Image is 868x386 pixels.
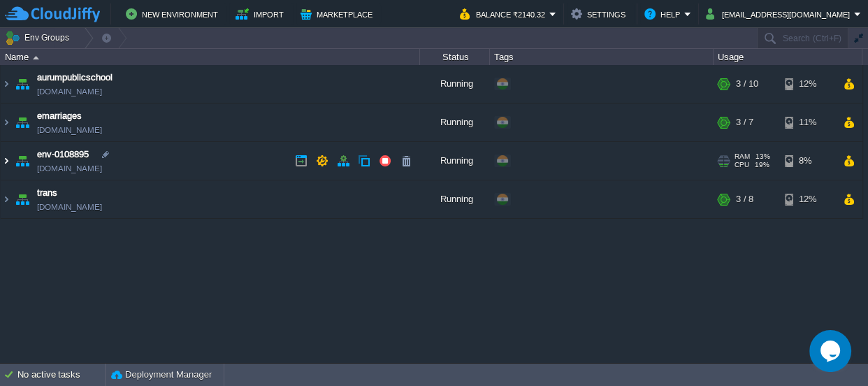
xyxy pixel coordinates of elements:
img: AMDAwAAAACH5BAEAAAAALAAAAAABAAEAAAICRAEAOw== [13,142,32,180]
a: [DOMAIN_NAME] [37,85,102,99]
a: env-0108895 [37,148,89,162]
img: AMDAwAAAACH5BAEAAAAALAAAAAABAAEAAAICRAEAOw== [1,103,12,141]
a: [DOMAIN_NAME] [37,162,102,176]
div: 3 / 7 [736,103,753,141]
img: AMDAwAAAACH5BAEAAAAALAAAAAABAAEAAAICRAEAOw== [1,180,12,218]
img: AMDAwAAAACH5BAEAAAAALAAAAAABAAEAAAICRAEAOw== [13,65,32,103]
button: Help [644,6,684,22]
img: AMDAwAAAACH5BAEAAAAALAAAAAABAAEAAAICRAEAOw== [13,180,32,218]
button: Settings [571,6,630,22]
span: CPU [735,161,749,169]
img: AMDAwAAAACH5BAEAAAAALAAAAAABAAEAAAICRAEAOw== [13,103,32,141]
div: 11% [785,103,830,141]
div: Name [1,49,419,65]
a: aurumpublicschool [37,71,113,85]
img: CloudJiffy [5,6,100,23]
span: RAM [735,152,750,161]
div: Running [420,65,490,103]
div: No active tasks [17,364,105,386]
button: Marketplace [301,6,377,22]
img: AMDAwAAAACH5BAEAAAAALAAAAAABAAEAAAICRAEAOw== [1,65,12,103]
div: Running [420,180,490,218]
button: Deployment Manager [111,368,212,382]
div: Running [420,103,490,141]
div: Status [421,49,489,65]
iframe: chat widget [809,330,854,372]
div: Running [420,142,490,180]
a: [DOMAIN_NAME] [37,200,102,214]
span: 13% [755,152,770,161]
button: Env Groups [5,28,74,48]
div: Usage [714,49,862,65]
button: Balance ₹2140.32 [460,6,549,22]
img: AMDAwAAAACH5BAEAAAAALAAAAAABAAEAAAICRAEAOw== [1,142,12,180]
a: [DOMAIN_NAME] [37,123,102,137]
a: trans [37,186,57,200]
div: 3 / 10 [736,65,758,103]
button: Import [236,6,288,22]
div: 12% [785,65,830,103]
div: 12% [785,180,830,218]
div: 3 / 8 [736,180,753,218]
button: [EMAIL_ADDRESS][DOMAIN_NAME] [706,6,854,22]
a: emarriages [37,109,82,123]
button: New Environment [126,6,222,22]
div: 8% [785,142,830,180]
img: AMDAwAAAACH5BAEAAAAALAAAAAABAAEAAAICRAEAOw== [33,56,39,59]
span: 19% [755,161,769,169]
div: Tags [491,49,713,65]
